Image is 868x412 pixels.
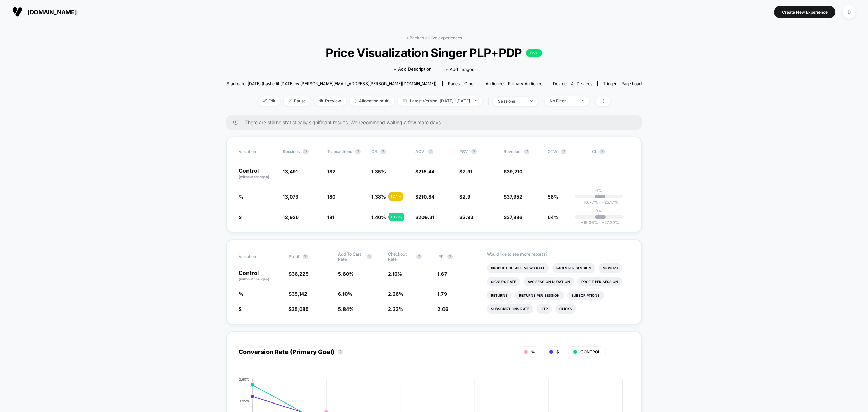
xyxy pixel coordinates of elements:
[327,214,334,220] span: 181
[571,81,592,86] span: all devices
[415,194,434,200] span: $
[416,254,422,259] button: ?
[555,304,576,314] li: Clicks
[459,169,472,174] span: $
[239,306,242,312] span: $
[292,291,307,297] span: 35,142
[598,220,619,225] span: 27.29 %
[581,220,598,225] span: -15.36 %
[380,149,386,154] button: ?
[327,149,352,154] span: Transactions
[27,8,77,16] span: [DOMAIN_NAME]
[504,149,520,154] span: Revenue
[603,81,642,86] div: Trigger:
[284,96,311,106] span: Pause
[289,306,309,312] span: $
[437,254,444,259] span: IPP
[507,169,522,174] span: 39,210
[389,192,403,201] div: + 2.1 %
[524,277,574,286] li: Avg Session Duration
[437,291,447,297] span: 1.79
[283,214,299,220] span: 12,926
[841,5,858,19] button: D
[415,149,425,154] span: AOV
[289,254,299,259] span: Profit
[531,349,535,354] span: %
[552,263,595,273] li: Pages Per Session
[239,277,269,281] span: (without changes)
[10,6,79,17] button: [DOMAIN_NAME]
[226,81,436,86] span: Start date: [DATE] (Last edit [DATE] by [PERSON_NAME][EMAIL_ADDRESS][PERSON_NAME][DOMAIN_NAME])
[487,304,533,314] li: Subscriptions Rate
[548,149,585,154] span: OTW
[595,208,602,213] p: 0%
[338,291,352,297] span: 6.10 %
[526,49,542,57] p: LIVE
[388,291,403,297] span: 2.26 %
[418,214,434,220] span: 209.31
[475,100,477,101] img: end
[239,251,276,262] span: Variation
[245,119,628,125] span: There are still no statistically significant results. We recommend waiting a few more days
[486,81,542,86] div: Audience:
[548,169,555,174] span: ---
[289,271,309,277] span: $
[239,214,242,220] span: $
[599,149,605,154] button: ?
[371,149,377,154] span: CR
[550,98,577,104] div: No Filter
[338,251,363,262] span: Add To Cart Rate
[504,214,522,220] span: $
[487,277,520,286] li: Signups Rate
[621,81,642,86] span: Page Load
[561,149,566,154] button: ?
[338,349,343,355] button: ?
[445,67,474,72] span: + Add Images
[403,99,407,102] img: calendar
[389,213,404,221] div: + 3.8 %
[437,271,447,277] span: 1.67
[447,254,453,259] button: ?
[239,377,250,381] tspan: 2.60%
[504,169,522,174] span: $
[582,100,584,101] img: end
[240,399,250,403] tspan: 1.95%
[327,169,335,174] span: 182
[428,149,433,154] button: ?
[258,96,280,106] span: Edit
[507,214,522,220] span: 37,886
[598,200,618,205] span: 25.17 %
[371,214,386,220] span: 1.40 %
[548,214,558,220] span: 64%
[415,214,434,220] span: $
[498,99,525,104] div: sessions
[508,81,542,86] span: Primary Audience
[487,251,629,257] p: Would like to see more reports?
[239,168,276,180] p: Control
[581,200,598,205] span: -16.77 %
[247,45,620,60] span: Price Visualization Singer PLP+PDP
[448,81,475,86] div: Pages:
[292,271,309,277] span: 36,225
[283,169,298,174] span: 13,491
[283,149,300,154] span: Sessions
[303,149,309,154] button: ?
[12,7,22,17] img: Visually logo
[289,99,292,102] img: end
[462,169,472,174] span: 2.91
[548,81,597,86] span: Device:
[283,194,298,200] span: 13,073
[462,194,470,200] span: 2.9
[567,291,604,300] li: Subscriptions
[355,99,357,103] img: rebalance
[239,194,243,200] span: %
[371,169,386,174] span: 1.35 %
[367,254,372,259] button: ?
[289,291,307,297] span: $
[459,149,468,154] span: PSV
[406,35,462,40] a: < Back to all live experiences
[459,194,470,200] span: $
[599,263,622,273] li: Signups
[507,194,522,200] span: 37,952
[537,304,552,314] li: Ctr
